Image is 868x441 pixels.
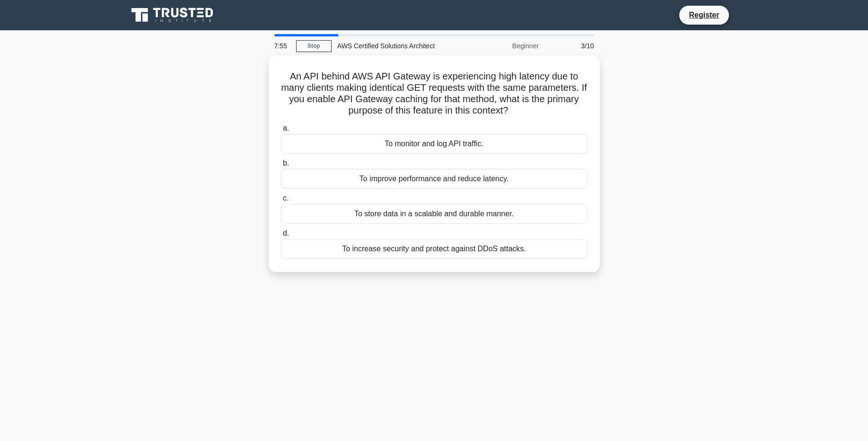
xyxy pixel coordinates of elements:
span: d. [283,229,289,237]
div: 3/10 [544,36,600,55]
span: a. [283,124,289,132]
div: To increase security and protect against DDoS attacks. [281,239,587,259]
span: b. [283,159,289,167]
div: AWS Certified Solutions Architect [332,36,462,55]
span: c. [283,194,289,202]
a: Register [683,9,725,21]
div: To store data in a scalable and durable manner. [281,204,587,224]
div: To monitor and log API traffic. [281,134,587,154]
div: 7:55 [269,36,296,55]
h5: An API behind AWS API Gateway is experiencing high latency due to many clients making identical G... [280,71,588,117]
div: Beginner [462,36,544,55]
a: Stop [296,40,332,52]
div: To improve performance and reduce latency. [281,169,587,189]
